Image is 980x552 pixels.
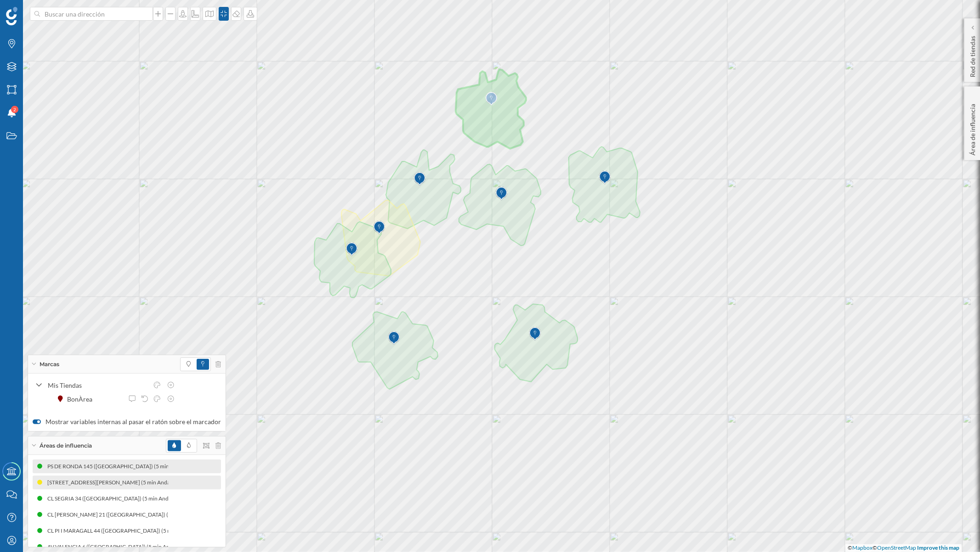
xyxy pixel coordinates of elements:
div: Mis Tiendas [48,380,148,390]
a: Mapbox [852,544,872,551]
img: Marker [346,240,357,259]
img: Marker [414,170,425,188]
a: Improve this map [917,544,959,551]
div: CL PI I MARAGALL 44 ([GEOGRAPHIC_DATA]) (5 min Andando) [47,526,206,535]
div: BonÀrea [68,394,97,404]
img: Geoblink Logo [6,7,17,25]
img: Marker [388,329,400,347]
div: CL [PERSON_NAME] 21 ([GEOGRAPHIC_DATA]) (5 min Andando) [47,510,211,519]
div: [STREET_ADDRESS][PERSON_NAME] (5 min Andando) [47,478,186,487]
div: AV VALENCIA 6 ([GEOGRAPHIC_DATA]) (5 min Andando) [47,542,192,552]
p: Área de influencia [968,100,977,155]
a: OpenStreetMap [877,544,916,551]
img: Marker [496,184,507,203]
div: © © [845,544,962,552]
img: Marker [374,218,385,237]
span: 2 [13,105,16,114]
span: Soporte [18,6,51,15]
div: CL SEGRIA 34 ([GEOGRAPHIC_DATA]) (5 min Andando) [47,494,187,503]
img: Marker [529,325,541,343]
img: Marker [599,168,611,187]
span: Marcas [40,360,59,368]
span: Áreas de influencia [40,442,92,450]
p: Red de tiendas [968,32,977,77]
div: PS DE RONDA 145 ([GEOGRAPHIC_DATA]) (5 min Andando) [47,462,199,471]
label: Mostrar variables internas al pasar el ratón sobre el marcador [33,417,221,426]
